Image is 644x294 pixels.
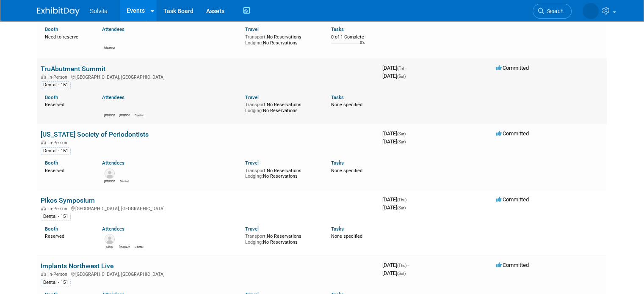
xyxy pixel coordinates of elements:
span: Lodging: [245,173,263,179]
span: None specified [331,168,362,173]
img: In-Person Event [41,74,46,79]
span: Committed [496,65,529,71]
span: Committed [496,196,529,203]
img: In-Person Event [41,206,46,210]
span: [DATE] [382,196,409,203]
div: Need to reserve [45,33,89,40]
a: Tasks [331,26,344,32]
span: [DATE] [382,130,408,137]
span: - [408,196,409,203]
div: Reserved [45,100,89,108]
div: Ryan Brateris [119,244,130,249]
div: No Reservations No Reservations [245,100,318,113]
a: Attendees [102,160,124,166]
img: Ryan Brateris [119,234,130,244]
span: Lodging: [245,108,263,113]
a: Booth [45,226,58,232]
span: - [408,262,409,268]
img: In-Person Event [41,272,46,276]
a: Attendees [102,26,124,32]
img: Dental Events [134,234,144,244]
div: Dental - 151 [41,81,71,89]
div: Dental - 151 [41,279,71,286]
span: Transport: [245,34,267,40]
div: No Reservations No Reservations [245,166,318,179]
span: (Thu) [397,198,406,202]
img: Celeste Bombick [583,3,599,19]
img: Jeremy Northcutt [119,102,130,113]
span: None specified [331,102,362,107]
a: Tasks [331,226,344,232]
span: [DATE] [382,65,406,71]
div: Dental - 151 [41,147,71,155]
div: Ryan Brateris [104,113,115,118]
span: [DATE] [382,270,406,276]
a: Travel [245,26,259,32]
a: Pikos Symposium [41,196,95,204]
div: No Reservations No Reservations [245,33,318,46]
div: Dental Events [134,113,144,118]
div: Reserved [45,166,89,174]
a: Attendees [102,226,124,232]
span: Transport: [245,102,267,107]
img: In-Person Event [41,140,46,144]
a: Travel [245,160,259,166]
span: - [407,130,408,137]
img: Maxxeus Ortho [105,35,115,45]
span: In-Person [48,272,70,277]
span: Solvita [90,8,108,14]
div: [GEOGRAPHIC_DATA], [GEOGRAPHIC_DATA] [41,205,376,212]
div: [GEOGRAPHIC_DATA], [GEOGRAPHIC_DATA] [41,270,376,277]
div: Dental - 151 [41,213,71,220]
span: (Thu) [397,263,406,268]
span: - [405,65,406,71]
span: (Sat) [397,206,406,210]
div: Reserved [45,232,89,239]
a: [US_STATE] Society of Periodontists [41,130,149,138]
a: Travel [245,226,259,232]
div: No Reservations No Reservations [245,232,318,245]
span: Transport: [245,168,267,173]
span: (Sat) [397,140,406,144]
span: (Sat) [397,74,406,79]
a: Tasks [331,160,344,166]
span: In-Person [48,140,70,146]
div: Jeremy Northcutt [119,113,130,118]
div: Dental Events [134,244,144,249]
div: Adrienne Farrell [104,179,115,184]
td: 0% [360,41,365,52]
span: [DATE] [382,262,409,268]
span: In-Person [48,74,70,80]
span: None specified [331,234,362,239]
a: Tasks [331,94,344,100]
a: Booth [45,26,58,32]
img: Chip Shafer [105,234,115,244]
span: Lodging: [245,239,263,245]
img: Adrienne Farrell [105,168,115,179]
span: [DATE] [382,138,406,145]
span: Lodging: [245,40,263,46]
span: Committed [496,262,529,268]
span: Committed [496,130,529,137]
div: [GEOGRAPHIC_DATA], [GEOGRAPHIC_DATA] [41,73,376,80]
span: [DATE] [382,204,406,211]
a: TruAbutment Summit [41,65,105,73]
a: Booth [45,94,58,100]
img: Ryan Brateris [105,102,115,113]
a: Implants Northwest Live [41,262,113,270]
img: ExhibitDay [37,7,80,16]
div: Maxxeus Ortho [104,45,115,50]
div: Chip Shafer [104,244,115,249]
span: In-Person [48,206,70,212]
span: [DATE] [382,73,406,79]
a: Search [533,4,572,19]
div: Dental Events [119,179,130,184]
span: Search [544,8,564,14]
img: Dental Events [119,168,130,179]
span: (Sat) [397,271,406,276]
a: Travel [245,94,259,100]
a: Attendees [102,94,124,100]
span: (Fri) [397,66,404,71]
span: (Sat) [397,132,406,136]
div: 0 of 1 Complete [331,34,376,40]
